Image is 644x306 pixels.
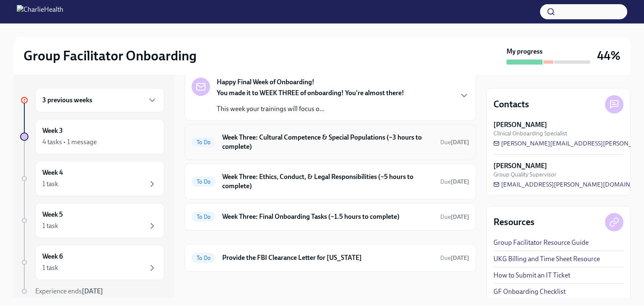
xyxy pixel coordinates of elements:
[20,203,164,238] a: Week 51 task
[222,133,434,151] h6: Week Three: Cultural Competence & Special Populations (~3 hours to complete)
[506,47,543,56] strong: My progress
[440,178,469,185] span: Due
[192,251,469,265] a: To DoProvide the FBI Clearance Letter for [US_STATE]Due[DATE]
[20,245,164,280] a: Week 61 task
[23,47,197,64] h2: Group Facilitator Onboarding
[493,254,600,264] a: UKG Billing and Time Sheet Resource
[42,179,58,189] div: 1 task
[493,171,556,179] span: Group Quality Supervisor
[440,138,469,146] span: October 6th, 2025 10:00
[493,238,589,247] a: Group Facilitator Resource Guide
[451,254,469,262] strong: [DATE]
[35,287,103,295] span: Experience ends
[493,161,547,171] strong: [PERSON_NAME]
[451,139,469,146] strong: [DATE]
[42,168,63,177] h6: Week 4
[440,254,469,262] span: Due
[440,213,469,220] span: Due
[493,287,566,296] a: GF Onboarding Checklist
[42,263,58,272] div: 1 task
[192,179,216,185] span: To Do
[493,98,529,111] h4: Contacts
[217,104,404,114] p: This week your trainings will focus o...
[222,172,434,191] h6: Week Three: Ethics, Conduct, & Legal Responsibilities (~5 hours to complete)
[42,221,58,231] div: 1 task
[451,178,469,185] strong: [DATE]
[493,130,567,137] span: Clinical Onboarding Specialist
[217,78,314,87] strong: Happy Final Week of Onboarding!
[493,216,535,228] h4: Resources
[222,253,434,262] h6: Provide the FBI Clearance Letter for [US_STATE]
[597,48,621,63] h3: 44%
[217,89,404,97] strong: You made it to WEEK THREE of onboarding! You're almost there!
[42,210,63,219] h6: Week 5
[82,287,103,295] strong: [DATE]
[440,213,469,221] span: October 4th, 2025 10:00
[17,5,63,18] img: CharlieHealth
[192,139,216,145] span: To Do
[42,252,63,261] h6: Week 6
[440,139,469,146] span: Due
[42,96,92,105] h6: 3 previous weeks
[451,213,469,220] strong: [DATE]
[493,271,570,280] a: How to Submit an IT Ticket
[42,126,63,135] h6: Week 3
[192,210,469,223] a: To DoWeek Three: Final Onboarding Tasks (~1.5 hours to complete)Due[DATE]
[192,255,216,261] span: To Do
[35,88,164,112] div: 3 previous weeks
[222,212,434,221] h6: Week Three: Final Onboarding Tasks (~1.5 hours to complete)
[20,119,164,154] a: Week 34 tasks • 1 message
[42,137,97,147] div: 4 tasks • 1 message
[192,171,469,192] a: To DoWeek Three: Ethics, Conduct, & Legal Responsibilities (~5 hours to complete)Due[DATE]
[20,161,164,196] a: Week 41 task
[493,120,547,130] strong: [PERSON_NAME]
[440,178,469,186] span: October 6th, 2025 10:00
[192,214,216,220] span: To Do
[440,254,469,262] span: October 21st, 2025 10:00
[192,131,469,153] a: To DoWeek Three: Cultural Competence & Special Populations (~3 hours to complete)Due[DATE]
